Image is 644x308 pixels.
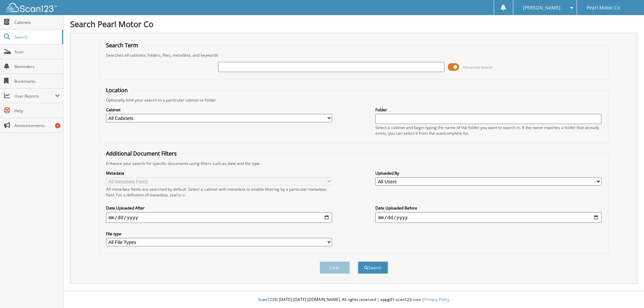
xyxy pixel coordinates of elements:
div: All metadata fields are searched by default. Select a cabinet with metadata to enable filtering b... [106,186,332,198]
span: [PERSON_NAME] [523,6,560,10]
label: File type [106,231,332,237]
span: Search [14,34,59,40]
input: start [106,212,332,223]
span: User Reports [14,93,55,99]
span: Cabinets [14,19,60,25]
span: Bookmarks [14,78,60,84]
div: Optionally limit your search to a particular cabinet or folder [103,97,605,103]
span: Scan [14,49,60,55]
a: Privacy Policy [424,297,449,302]
span: Help [14,108,60,114]
label: Metadata [106,170,332,176]
span: Advanced Search [463,65,493,70]
legend: Additional Document Filters [103,150,180,157]
label: Date Uploaded After [106,205,332,211]
div: Select a cabinet and begin typing the name of the folder you want to search in. If the name match... [375,125,601,136]
span: Reminders [14,64,60,69]
div: Searches all cabinets, folders, files, metadata, and keywords [103,52,605,58]
a: here [176,192,185,198]
div: Enhance your search for specific documents using filters such as date and file type. [103,161,605,166]
legend: Location [103,86,131,94]
label: Cabinet [106,107,332,113]
legend: Search Term [103,42,142,49]
div: © [DATE]-[DATE] [DOMAIN_NAME]. All rights reserved | appg01-scan123-com | [63,292,644,308]
button: Clear [320,261,350,274]
span: Scan123 [258,297,274,302]
h1: Search Pearl Motor Co [70,18,637,29]
span: Pearl Motor Co [587,6,620,10]
div: 1 [55,123,60,128]
label: Date Uploaded Before [375,205,601,211]
input: end [375,212,601,223]
label: Uploaded By [375,170,601,176]
label: Folder [375,107,601,113]
span: Announcements [14,123,60,128]
button: Search [358,261,388,274]
img: scan123-logo-white.svg [7,3,57,12]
